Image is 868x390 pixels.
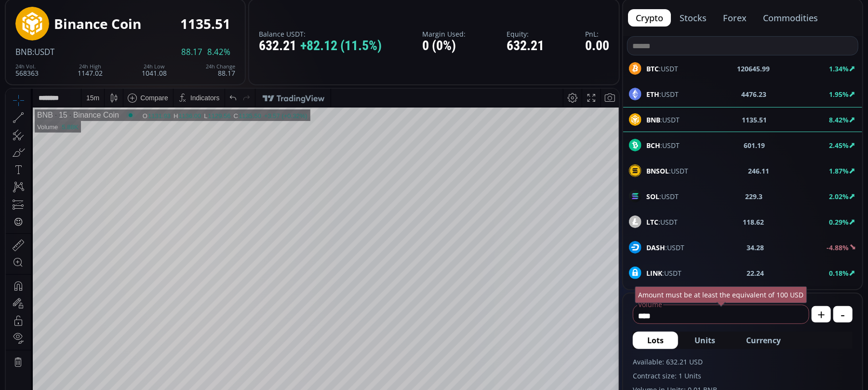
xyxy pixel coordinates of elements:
[173,24,195,31] div: 1136.00
[206,64,235,77] div: 88.17
[633,357,853,367] label: Available: 632.21 USD
[646,140,680,150] span: :USDT
[715,9,754,27] button: forex
[15,64,39,69] div: 24h Vol.
[646,217,678,227] span: :USDT
[258,24,302,31] div: +3.57 (+0.32%)
[78,64,103,69] div: 24h High
[54,16,141,31] div: Binance Coin
[202,24,225,31] div: 1129.56
[747,268,764,278] b: 22.24
[180,16,230,31] div: 1135.51
[829,217,849,227] b: 0.29%
[181,48,202,56] span: 88.17
[680,332,730,349] button: Units
[15,46,32,57] span: BNB
[168,24,173,31] div: H
[80,5,93,13] div: 15 m
[228,24,233,31] div: C
[694,335,715,346] span: Units
[744,140,765,150] b: 601.19
[300,39,382,54] span: +82.12 (11.5%)
[142,24,165,31] div: 1131.93
[646,242,684,253] span: :USDT
[646,269,662,278] b: LINK
[646,191,679,202] span: :USDT
[259,39,382,54] div: 632.21
[829,166,849,175] b: 1.87%
[746,335,781,346] span: Currency
[633,332,678,349] button: Lots
[827,243,849,252] b: -4.88%
[646,64,678,74] span: :USDT
[507,30,544,38] label: Equity:
[62,22,113,31] div: Binance Coin
[745,191,762,202] b: 229.3
[259,30,382,38] label: Balance USDT:
[423,39,466,54] div: 0 (0%)
[747,242,764,253] b: 34.28
[737,64,770,74] b: 120645.99
[646,166,669,175] b: BNSOL
[647,335,664,346] span: Lots
[646,90,659,99] b: ETH
[31,22,47,31] div: BNB
[31,35,52,42] div: Volume
[829,90,849,99] b: 1.95%
[748,166,769,176] b: 246.11
[507,39,544,54] div: 632.21
[56,35,72,42] div: 5.88K
[207,48,230,56] span: 8.42%
[9,129,16,138] div: 
[833,306,853,323] button: -
[15,64,39,77] div: 568363
[32,46,54,57] span: :USDT
[646,268,681,278] span: :USDT
[47,22,62,31] div: 15
[423,30,466,38] label: Margin Used:
[646,166,688,176] span: :USDT
[646,217,658,227] b: LTC
[829,269,849,278] b: 0.18%
[633,371,853,381] label: Contract size: 1 Units
[635,286,807,303] div: Amount must be at least the equivalent of 100 USD
[585,30,609,38] label: PnL:
[646,89,679,99] span: :USDT
[672,9,714,27] button: stocks
[829,141,849,150] b: 2.45%
[233,24,255,31] div: 1135.50
[78,64,103,77] div: 1147.02
[755,9,826,27] button: commodities
[142,64,167,77] div: 1041.08
[646,192,659,201] b: SOL
[142,64,167,69] div: 24h Low
[829,192,849,201] b: 2.02%
[812,306,831,323] button: +
[585,39,609,54] div: 0.00
[206,64,235,69] div: 24h Change
[646,64,659,73] b: BTC
[743,217,764,227] b: 118.62
[137,24,142,31] div: O
[628,9,671,27] button: crypto
[198,24,202,31] div: L
[646,243,665,252] b: DASH
[829,64,849,73] b: 1.34%
[646,141,660,150] b: BCH
[732,332,795,349] button: Currency
[185,5,214,13] div: Indicators
[741,89,766,99] b: 4476.23
[134,5,162,13] div: Compare
[120,22,129,31] div: Market open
